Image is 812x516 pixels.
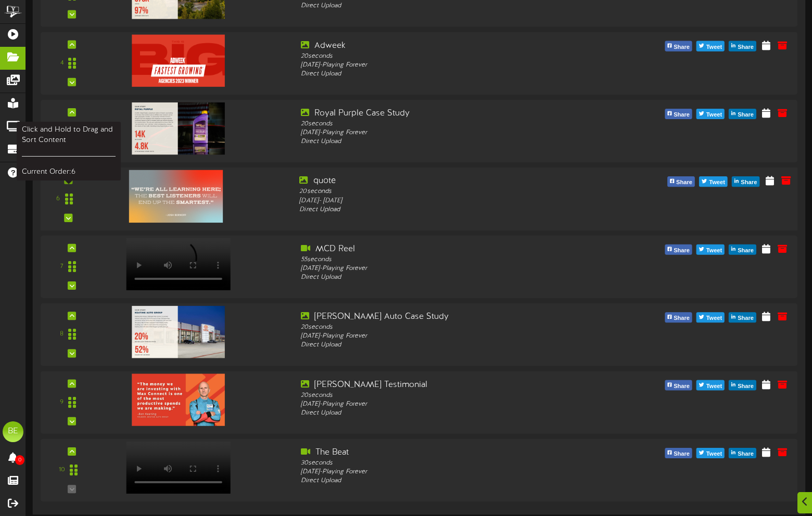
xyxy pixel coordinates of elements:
[301,264,601,273] div: [DATE] - Playing Forever
[301,70,601,79] div: Direct Upload
[299,187,602,196] div: 20 seconds
[699,176,728,187] button: Tweet
[665,109,692,119] button: Share
[704,381,724,392] span: Tweet
[665,244,692,255] button: Share
[301,51,601,60] div: 20 seconds
[301,2,601,10] div: Direct Upload
[301,108,601,120] div: Royal Purple Case Study
[696,41,725,51] button: Tweet
[3,421,23,442] div: BE
[132,102,224,154] img: e071d873-60ce-4a2d-9278-58159c0777dc1123_mcd_casestudy_q4_royalpurple.jpg
[704,448,724,460] span: Tweet
[60,330,64,339] div: 8
[671,109,692,121] span: Share
[735,313,756,324] span: Share
[15,455,24,465] span: 0
[671,313,692,324] span: Share
[665,448,692,458] button: Share
[704,42,724,53] span: Tweet
[301,243,601,255] div: MCD Reel
[301,341,601,350] div: Direct Upload
[132,35,224,87] img: 385d3a74-6dce-4f0f-96fd-bb493ded60281123_mcd_adweekfastestgrowing_1920x1080.jpg
[704,245,724,256] span: Tweet
[735,42,756,53] span: Share
[735,448,756,460] span: Share
[671,381,692,392] span: Share
[132,306,224,358] img: 563fb4d1-7c93-40be-8a63-2ceb9c6634ae1123_mcd_casestudy_q4_keating.jpg
[735,109,756,121] span: Share
[59,466,65,474] div: 10
[301,120,601,128] div: 20 seconds
[301,128,601,137] div: [DATE] - Playing Forever
[301,332,601,341] div: [DATE] - Playing Forever
[301,476,601,485] div: Direct Upload
[729,109,756,119] button: Share
[129,170,223,223] img: 5380814a-4241-4237-a9dc-7f02398e98c3.png
[301,459,601,468] div: 30 seconds
[60,398,64,407] div: 9
[671,42,692,53] span: Share
[665,41,692,51] button: Share
[301,311,601,323] div: [PERSON_NAME] Auto Case Study
[696,244,725,255] button: Tweet
[707,177,727,188] span: Tweet
[729,380,756,391] button: Share
[696,312,725,322] button: Tweet
[696,448,725,458] button: Tweet
[739,177,759,188] span: Share
[704,313,724,324] span: Tweet
[729,312,756,322] button: Share
[729,448,756,458] button: Share
[301,391,601,399] div: 20 seconds
[667,176,695,187] button: Share
[696,380,725,391] button: Tweet
[671,245,692,256] span: Share
[301,447,601,459] div: The Beat
[299,205,602,214] div: Direct Upload
[301,137,601,146] div: Direct Upload
[56,195,60,203] div: 6
[665,312,692,322] button: Share
[729,244,756,255] button: Share
[301,468,601,476] div: [DATE] - Playing Forever
[299,175,602,187] div: quote
[674,177,694,188] span: Share
[301,323,601,332] div: 20 seconds
[299,196,602,205] div: [DATE] - [DATE]
[301,400,601,409] div: [DATE] - Playing Forever
[735,381,756,392] span: Share
[301,255,601,264] div: 55 seconds
[704,109,724,121] span: Tweet
[696,109,725,119] button: Tweet
[301,379,601,391] div: [PERSON_NAME] Testimonial
[132,373,224,425] img: 1b307f17-7fd5-4314-8d7b-7703018e81f3keatingtestimonial.jpeg
[301,409,601,418] div: Direct Upload
[732,176,759,187] button: Share
[301,40,601,52] div: Adweek
[729,41,756,51] button: Share
[735,245,756,256] span: Share
[665,380,692,391] button: Share
[301,273,601,282] div: Direct Upload
[671,448,692,460] span: Share
[301,61,601,70] div: [DATE] - Playing Forever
